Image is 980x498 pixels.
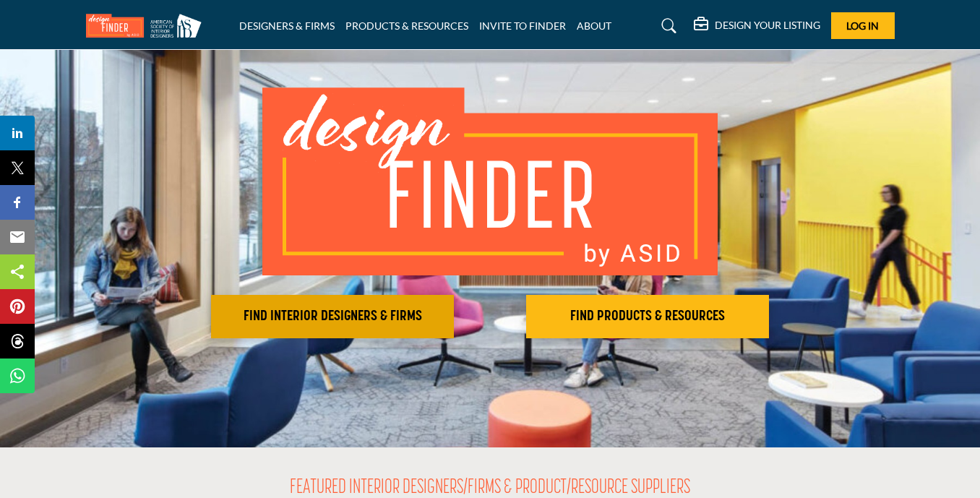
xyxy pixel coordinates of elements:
[694,17,820,35] div: DESIGN YOUR LISTING
[530,308,765,325] h2: FIND PRODUCTS & RESOURCES
[526,295,769,338] button: FIND PRODUCTS & RESOURCES
[86,14,209,38] img: Site Logo
[479,20,566,32] a: INVITE TO FINDER
[715,19,820,32] h5: DESIGN YOUR LISTING
[831,12,895,39] button: Log In
[846,20,879,32] span: Log In
[577,20,611,32] a: ABOUT
[239,20,335,32] a: DESIGNERS & FIRMS
[211,295,454,338] button: FIND INTERIOR DESIGNERS & FIRMS
[215,308,450,325] h2: FIND INTERIOR DESIGNERS & FIRMS
[262,87,718,275] img: image
[345,20,468,32] a: PRODUCTS & RESOURCES
[648,14,686,38] a: Search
